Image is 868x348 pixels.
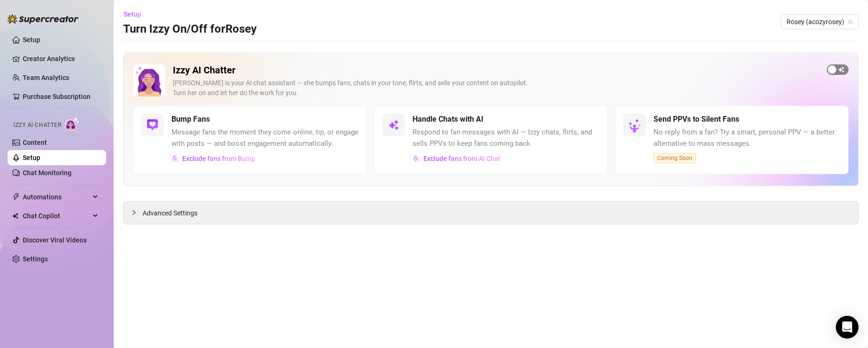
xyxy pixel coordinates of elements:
[23,36,40,44] a: Setup
[836,316,859,339] div: Open Intercom Messenger
[173,64,819,76] h2: Izzy AI Chatter
[171,127,358,149] span: Message fans the moment they come online, tip, or engage with posts — and boost engagement automa...
[182,155,255,162] span: Exclude fans from Bump
[653,127,841,149] span: No reply from a fan? Try a smart, personal PPV — a better alternative to mass messages.
[65,117,80,131] img: AI Chatter
[131,210,137,215] span: collapsed
[131,207,143,218] div: collapsed
[172,155,179,162] img: svg%3e
[23,74,69,81] a: Team Analytics
[787,15,853,29] span: Rosey (acozyrosey)
[848,19,853,25] span: team
[171,151,256,166] button: Exclude fans from Bump
[23,255,48,263] a: Settings
[171,114,210,125] h5: Bump Fans
[412,127,600,149] span: Respond to fan messages with AI — Izzy chats, flirts, and sells PPVs to keep fans coming back.
[12,213,18,219] img: Chat Copilot
[12,193,20,201] span: thunderbolt
[147,119,158,131] img: svg%3e
[23,139,47,146] a: Content
[13,121,61,130] span: Izzy AI Chatter
[23,208,90,223] span: Chat Copilot
[23,51,98,66] a: Creator Analytics
[388,119,399,131] img: svg%3e
[653,153,696,163] span: Coming Soon
[412,114,483,125] h5: Handle Chats with AI
[423,155,501,162] span: Exclude fans from AI Chat
[133,64,165,97] img: Izzy AI Chatter
[23,189,90,205] span: Automations
[8,14,79,24] img: logo-BBDzfeDw.svg
[143,208,197,218] span: Advanced Settings
[23,154,40,161] a: Setup
[23,169,72,177] a: Chat Monitoring
[628,119,644,134] img: silent-fans-ppv-o-N6Mmdf.svg
[124,10,141,18] span: Setup
[123,22,257,37] h3: Turn Izzy On/Off for Rosey
[23,236,87,244] a: Discover Viral Videos
[123,7,149,22] button: Setup
[412,151,501,166] button: Exclude fans from AI Chat
[413,155,420,162] img: svg%3e
[653,114,739,125] h5: Send PPVs to Silent Fans
[23,93,90,100] a: Purchase Subscription
[173,78,819,98] div: [PERSON_NAME] is your AI chat assistant — she bumps fans, chats in your tone, flirts, and sells y...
